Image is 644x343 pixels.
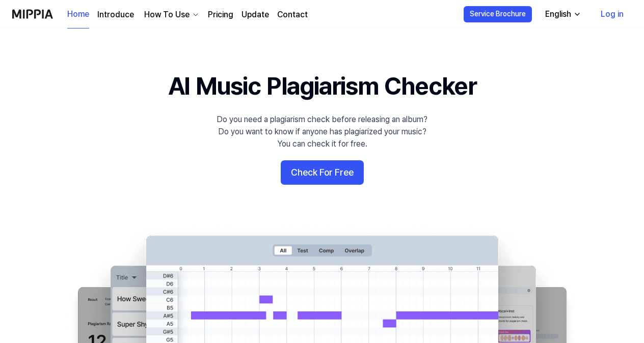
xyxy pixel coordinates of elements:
a: Pricing [208,9,233,21]
div: How To Use [142,9,192,21]
div: Do you need a plagiarism check before releasing an album? Do you want to know if anyone has plagi... [217,113,427,150]
button: English [537,4,587,24]
a: Contact [277,9,308,21]
a: Introduce [97,9,134,21]
div: English [543,8,573,20]
button: Service Brochure [464,6,532,22]
a: Update [242,9,269,21]
button: Check For Free [281,160,364,185]
a: Home [67,1,89,28]
h1: AI Music Plagiarism Checker [168,69,476,103]
button: How To Use [142,9,200,21]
